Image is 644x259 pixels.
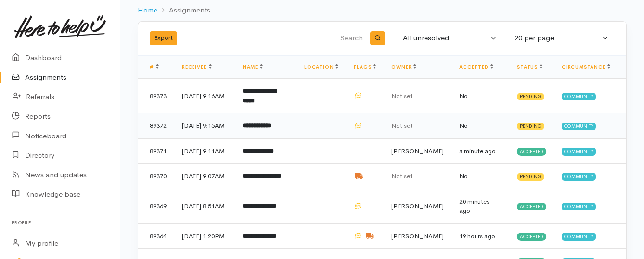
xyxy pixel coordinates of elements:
td: [DATE] 9:07AM [174,164,235,189]
span: Community [562,233,596,240]
span: No [459,122,468,130]
span: Not set [391,172,412,180]
span: No [459,172,468,180]
span: Accepted [517,233,546,240]
span: Community [562,148,596,155]
time: a minute ago [459,147,496,155]
span: [PERSON_NAME] [391,232,444,240]
a: Circumstance [562,64,610,70]
span: Community [562,173,596,181]
td: [DATE] 8:51AM [174,189,235,223]
li: Assignments [157,5,210,16]
span: Not set [391,122,412,130]
time: 19 hours ago [459,232,495,240]
a: Owner [391,64,416,70]
span: Community [562,123,596,130]
td: 89373 [138,79,174,113]
div: All unresolved [403,33,489,44]
span: Accepted [517,148,546,155]
a: Flags [354,64,376,70]
button: All unresolved [397,29,503,48]
td: 89371 [138,138,174,164]
a: Status [517,64,542,70]
td: 89372 [138,113,174,139]
span: [PERSON_NAME] [391,202,444,210]
td: [DATE] 9:15AM [174,113,235,139]
time: 20 minutes ago [459,197,489,215]
td: [DATE] 9:11AM [174,138,235,164]
a: Name [243,64,263,70]
span: Pending [517,123,544,130]
span: Accepted [517,203,546,210]
a: Accepted [459,64,493,70]
span: Community [562,93,596,100]
td: [DATE] 9:16AM [174,79,235,113]
div: 20 per page [515,33,600,44]
td: 89364 [138,223,174,249]
a: Location [304,64,338,70]
span: No [459,92,468,100]
span: Pending [517,173,544,181]
span: Community [562,203,596,210]
button: Export [150,31,177,45]
a: # [150,64,159,70]
td: 89370 [138,164,174,189]
span: [PERSON_NAME] [391,147,444,155]
td: [DATE] 1:20PM [174,223,235,249]
a: Received [182,64,212,70]
td: 89369 [138,189,174,223]
button: 20 per page [509,29,615,48]
a: Home [138,5,157,16]
span: Pending [517,93,544,100]
span: Not set [391,92,412,100]
h6: Profile [12,216,108,229]
input: Search [273,27,365,50]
